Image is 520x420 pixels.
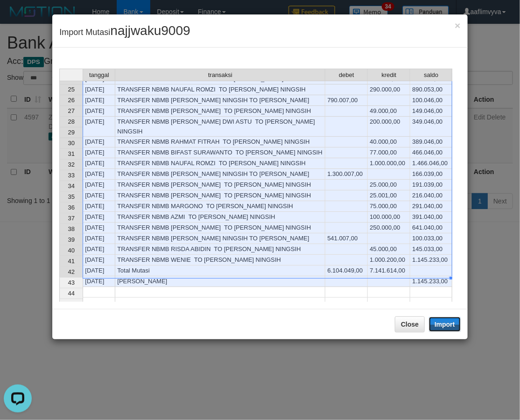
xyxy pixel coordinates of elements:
[83,169,115,180] td: [DATE]
[68,215,75,222] span: 37
[83,201,115,212] td: [DATE]
[110,23,190,38] span: najjwaku9009
[68,290,75,297] span: 44
[368,212,410,223] td: 100.000,00
[68,161,75,168] span: 32
[368,158,410,169] td: 1.000.000,00
[115,233,325,244] td: TRANSFER NBMB [PERSON_NAME] NINGSIH TO [PERSON_NAME]
[68,118,75,125] span: 28
[368,137,410,147] td: 40.000,00
[115,137,325,147] td: TRANSFER NBMB RAHMAT FITRAH TO [PERSON_NAME] NINGSIH
[410,169,452,180] td: 166.039,00
[83,276,115,287] td: [DATE]
[83,244,115,255] td: [DATE]
[455,20,460,31] span: ×
[410,137,452,147] td: 389.046,00
[368,117,410,137] td: 200.000,00
[115,212,325,223] td: TRANSFER NBMB AZMI TO [PERSON_NAME] NINGSIH
[68,107,75,114] span: 27
[455,21,460,30] button: Close
[208,72,232,78] span: transaksi
[83,95,115,106] td: [DATE]
[83,84,115,95] td: [DATE]
[59,69,83,81] th: Select whole grid
[368,266,410,276] td: 7.141.614,00
[410,244,452,255] td: 145.033,00
[368,255,410,266] td: 1.000.200,00
[83,180,115,190] td: [DATE]
[68,97,75,104] span: 26
[325,266,368,276] td: 6.104.049,00
[68,225,75,232] span: 38
[115,117,325,137] td: TRANSFER NBMB [PERSON_NAME] DWI ASTU TO [PERSON_NAME] NINGSIH
[115,169,325,180] td: TRANSFER NBMB [PERSON_NAME] NINGSIH TO [PERSON_NAME]
[115,158,325,169] td: TRANSFER NBMB NAUFAL ROMZI TO [PERSON_NAME] NINGSIH
[115,190,325,201] td: TRANSFER NBMB [PERSON_NAME] TO [PERSON_NAME] NINGSIH
[410,147,452,158] td: 466.046,00
[68,236,75,243] span: 39
[68,193,75,200] span: 35
[68,150,75,157] span: 31
[83,158,115,169] td: [DATE]
[325,95,368,106] td: 790.007,00
[115,84,325,95] td: TRANSFER NBMB NAUFAL ROMZI TO [PERSON_NAME] NINGSIH
[115,276,325,287] td: [PERSON_NAME]
[410,255,452,266] td: 1.145.233,00
[68,268,75,275] span: 42
[115,180,325,190] td: TRANSFER NBMB [PERSON_NAME] TO [PERSON_NAME] NINGSIH
[410,158,452,169] td: 1.466.046,00
[368,201,410,212] td: 75.000,00
[115,244,325,255] td: TRANSFER NBMB RISDA ABIDIN TO [PERSON_NAME] NINGSIH
[410,190,452,201] td: 216.040,00
[68,140,75,147] span: 30
[410,223,452,233] td: 641.040,00
[68,172,75,179] span: 33
[4,4,32,32] button: Open LiveChat chat widget
[325,233,368,244] td: 541.007,00
[410,117,452,137] td: 349.046,00
[115,223,325,233] td: TRANSFER NBMB [PERSON_NAME] TO [PERSON_NAME] NINGSIH
[115,255,325,266] td: TRANSFER NBMB WENIE TO [PERSON_NAME] NINGSIH
[339,72,354,78] span: debet
[429,317,461,332] button: Import
[115,266,325,276] td: Total Mutasi
[59,28,190,37] span: Import Mutasi
[89,72,109,78] span: tanggal
[83,223,115,233] td: [DATE]
[115,201,325,212] td: TRANSFER NBMB MARGONO TO [PERSON_NAME] NINGSIH
[368,147,410,158] td: 77.000,00
[83,106,115,117] td: [DATE]
[368,190,410,201] td: 25.001,00
[410,180,452,190] td: 191.039,00
[115,95,325,106] td: TRANSFER NBMB [PERSON_NAME] NINGSIH TO [PERSON_NAME]
[115,147,325,158] td: TRANSFER NBMB BIFAST SURAWANTO TO [PERSON_NAME] NINGSIH
[83,212,115,223] td: [DATE]
[410,212,452,223] td: 391.040,00
[68,182,75,189] span: 34
[410,201,452,212] td: 291.040,00
[68,129,75,136] span: 29
[368,106,410,117] td: 49.000,00
[410,233,452,244] td: 100.033,00
[68,279,75,286] span: 43
[68,301,75,308] span: 45
[410,95,452,106] td: 100.046,00
[83,233,115,244] td: [DATE]
[424,72,438,78] span: saldo
[68,247,75,254] span: 40
[83,190,115,201] td: [DATE]
[410,84,452,95] td: 890.053,00
[325,169,368,180] td: 1.300.007,00
[410,106,452,117] td: 149.046,00
[395,316,425,332] button: Close
[83,266,115,276] td: [DATE]
[115,106,325,117] td: TRANSFER NBMB [PERSON_NAME] TO [PERSON_NAME] NINGSIH
[368,223,410,233] td: 250.000,00
[368,244,410,255] td: 45.000,00
[68,204,75,211] span: 36
[368,84,410,95] td: 290.000,00
[83,255,115,266] td: [DATE]
[410,276,452,287] td: 1.145.233,00
[368,180,410,190] td: 25.000,00
[382,72,397,78] span: kredit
